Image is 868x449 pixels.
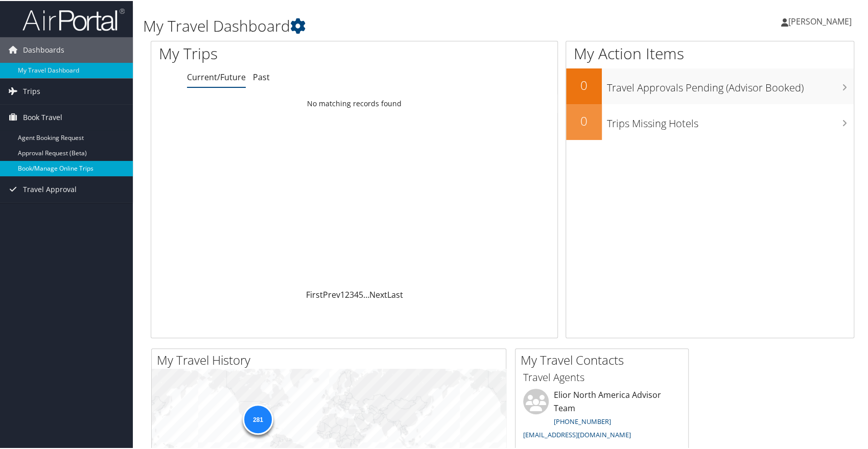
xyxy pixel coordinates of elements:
li: Elior North America Advisor Team [518,388,686,442]
a: 3 [349,288,354,299]
div: 281 [243,403,273,434]
a: Last [387,288,403,299]
a: 2 [344,288,349,299]
h1: My Action Items [566,42,854,63]
a: 5 [358,288,363,299]
td: No matching records found [151,93,557,112]
a: 0Travel Approvals Pending (Advisor Booked) [566,67,854,103]
a: 0Trips Missing Hotels [566,103,854,139]
h2: My Travel Contacts [521,350,688,368]
a: Past [253,70,270,82]
span: Travel Approval [23,176,77,201]
a: 4 [354,288,358,299]
h3: Travel Approvals Pending (Advisor Booked) [607,75,854,94]
a: Next [369,288,387,299]
h2: 0 [566,76,602,93]
h3: Travel Agents [523,369,681,384]
a: [PERSON_NAME] [781,5,862,36]
span: … [363,288,369,299]
h1: My Travel Dashboard [143,14,622,36]
span: Trips [23,78,40,103]
h3: Trips Missing Hotels [607,110,854,130]
a: Current/Future [187,70,246,82]
a: [PHONE_NUMBER] [554,416,611,425]
h2: 0 [566,111,602,129]
a: 1 [340,288,344,299]
span: [PERSON_NAME] [788,15,852,26]
h1: My Trips [159,42,381,63]
a: First [306,288,322,299]
img: airportal-logo.png [22,7,125,31]
span: Dashboards [23,36,64,62]
a: [EMAIL_ADDRESS][DOMAIN_NAME] [523,429,631,438]
span: Book Travel [23,104,62,129]
h2: My Travel History [157,350,506,368]
a: Prev [322,288,340,299]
